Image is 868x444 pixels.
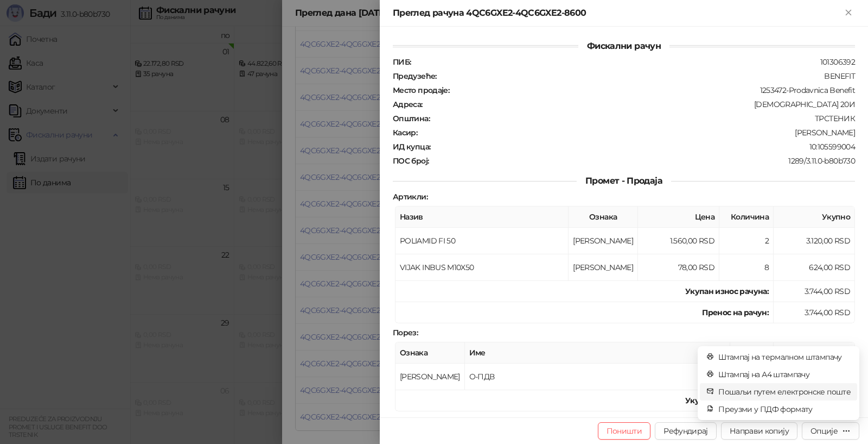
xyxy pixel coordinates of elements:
td: [PERSON_NAME] [569,254,638,281]
span: Штампај на А4 штампачу [718,368,851,380]
div: BENEFIT [438,71,856,81]
td: 78,00 RSD [638,254,719,281]
th: Ознака [395,342,465,364]
td: 8 [719,254,774,281]
th: Количина [719,207,774,228]
strong: ПИБ : [393,57,411,67]
td: 3.744,00 RSD [774,302,855,323]
button: Направи копију [721,422,797,440]
strong: Касир : [393,128,417,137]
div: 101306392 [412,57,856,67]
span: Пошаљи путем електронске поште [718,386,851,398]
button: Рефундирај [655,422,717,440]
td: 1.560,00 RSD [638,228,719,254]
strong: Адреса : [393,99,423,109]
strong: ИД купца : [393,142,430,152]
div: Преглед рачуна 4QC6GXE2-4QC6GXE2-8600 [393,7,842,20]
td: 3.744,00 RSD [774,281,855,302]
strong: Укупан износ пореза: [685,396,769,405]
th: Цена [638,207,719,228]
th: Стопа [730,342,774,364]
span: Преузми у ПДФ формату [718,403,851,415]
strong: Пренос на рачун : [702,308,769,317]
td: POLIAMID FI 50 [395,228,569,254]
span: Штампај на термалном штампачу [718,351,851,363]
div: 1289/3.11.0-b80b730 [430,156,856,166]
div: [DEMOGRAPHIC_DATA] 20И [424,99,856,109]
td: [PERSON_NAME] [395,364,465,390]
div: 10:105599004 [431,142,856,152]
td: 2 [719,228,774,254]
strong: Место продаје : [393,85,449,95]
div: [PERSON_NAME] [418,128,856,137]
div: Опције [810,426,838,436]
strong: Предузеће : [393,71,437,81]
th: Ознака [569,207,638,228]
div: ТРСТЕНИК [431,114,856,123]
span: Направи копију [730,426,789,436]
strong: ПОС број : [393,156,429,166]
button: Поништи [598,422,651,440]
strong: Порез : [393,328,418,337]
td: О-ПДВ [465,364,730,390]
span: Промет - Продаја [577,176,671,186]
strong: Артикли : [393,192,427,202]
td: VIJAK INBUS M10X50 [395,254,569,281]
td: 3.120,00 RSD [774,228,855,254]
div: 1253472-Prodavnica Benefit [450,85,856,95]
th: Порез [774,342,855,364]
button: Опције [802,422,859,440]
td: [PERSON_NAME] [569,228,638,254]
button: Close [842,7,855,20]
th: Име [465,342,730,364]
td: 624,00 RSD [774,254,855,281]
span: Фискални рачун [578,41,669,51]
th: Укупно [774,207,855,228]
th: Назив [395,207,569,228]
strong: Општина : [393,114,430,123]
strong: Укупан износ рачуна : [685,286,769,296]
